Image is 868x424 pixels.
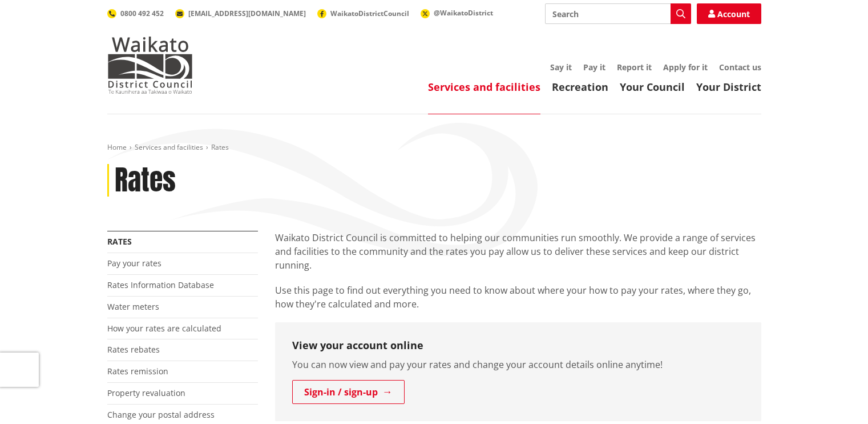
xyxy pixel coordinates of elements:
a: Rates rebates [107,344,160,355]
a: Rates [107,236,132,247]
span: WaikatoDistrictCouncil [330,9,409,18]
a: Home [107,142,127,152]
a: Rates remission [107,366,168,377]
a: Property revaluation [107,387,185,398]
a: @WaikatoDistrict [421,8,493,18]
a: Your Council [620,80,685,94]
a: Pay your rates [107,258,162,269]
span: [EMAIL_ADDRESS][DOMAIN_NAME] [188,9,306,18]
a: Services and facilities [428,80,540,94]
a: Sign-in / sign-up [292,380,405,404]
a: Recreation [552,80,608,94]
a: Rates Information Database [107,279,214,290]
a: Apply for it [663,62,708,73]
a: WaikatoDistrictCouncil [317,9,409,18]
a: Water meters [107,301,159,312]
nav: breadcrumb [107,143,761,153]
a: Account [697,3,761,24]
a: Pay it [583,62,605,73]
a: How your rates are calculated [107,323,221,334]
img: Waikato District Council - Te Kaunihera aa Takiwaa o Waikato [107,37,193,94]
a: Say it [550,62,572,73]
h1: Rates [115,164,176,197]
a: Contact us [719,62,761,73]
p: Use this page to find out everything you need to know about where your how to pay your rates, whe... [275,283,761,311]
input: Search input [545,3,691,24]
h3: View your account online [292,339,744,352]
a: Services and facilities [135,142,203,152]
a: 0800 492 452 [107,9,164,18]
span: @WaikatoDistrict [434,8,493,18]
p: Waikato District Council is committed to helping our communities run smoothly. We provide a range... [275,231,761,272]
a: Change your postal address [107,409,215,420]
span: 0800 492 452 [120,9,164,18]
a: Report it [617,62,652,73]
a: [EMAIL_ADDRESS][DOMAIN_NAME] [175,9,306,18]
span: Rates [211,142,229,152]
p: You can now view and pay your rates and change your account details online anytime! [292,358,744,371]
a: Your District [696,80,761,94]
